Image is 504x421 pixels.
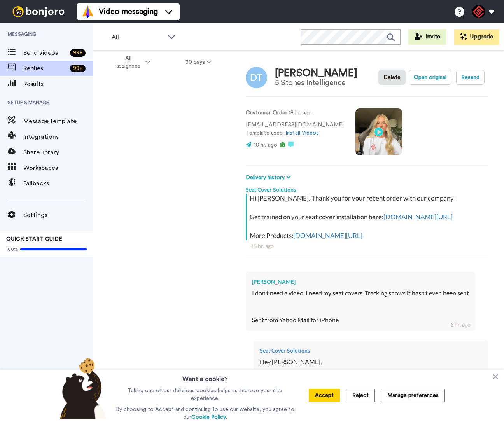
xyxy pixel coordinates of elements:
[246,121,344,137] p: [EMAIL_ADDRESS][DOMAIN_NAME] Template used:
[70,49,86,57] div: 99 +
[23,117,93,126] span: Message template
[23,132,93,141] span: Integrations
[246,109,344,117] p: : 18 hr. ago
[23,179,93,188] span: Fallbacks
[378,70,406,85] button: Delete
[82,5,94,18] img: vm-color.svg
[112,54,144,70] span: All assignees
[383,213,453,221] a: [DOMAIN_NAME][URL]
[23,64,67,73] span: Replies
[114,405,296,421] p: By choosing to Accept and continuing to use our website, you agree to our .
[99,6,158,17] span: Video messaging
[9,6,68,17] img: bj-logo-header-white.svg
[250,242,484,250] div: 18 hr. ago
[346,389,375,402] button: Reject
[275,79,357,87] div: 5 Stones Intelligence
[23,79,93,89] span: Results
[53,357,110,419] img: bear-with-cookie.png
[285,130,319,136] a: Install Videos
[246,110,287,115] strong: Customer Order
[250,194,486,240] div: Hi [PERSON_NAME], Thank you for your recent order with our company! Get trained on your seat cove...
[408,29,446,45] button: Invite
[309,389,340,402] button: Accept
[450,321,471,328] div: 6 hr. ago
[246,67,267,88] img: Image of David Tinsley
[95,51,168,73] button: All assignees
[23,163,93,173] span: Workspaces
[275,68,357,79] div: [PERSON_NAME]
[112,33,164,42] span: All
[70,65,86,72] div: 99 +
[191,414,226,420] a: Cookie Policy
[293,231,362,239] a: [DOMAIN_NAME][URL]
[168,55,229,69] button: 30 days
[252,278,469,286] div: [PERSON_NAME]
[6,246,18,252] span: 100%
[23,48,67,58] span: Send videos
[23,210,93,220] span: Settings
[6,236,62,242] span: QUICK START GUIDE
[260,347,482,355] div: Seat Cover Solutions
[409,70,451,85] button: Open original
[381,389,445,402] button: Manage preferences
[254,142,277,148] span: 18 hr. ago
[182,370,228,384] h3: Want a cookie?
[456,70,485,85] button: Resend
[246,182,488,194] div: Seat Cover Solutions
[246,173,293,182] button: Delivery history
[454,29,499,45] button: Upgrade
[114,387,296,402] p: Taking one of our delicious cookies helps us improve your site experience.
[23,148,93,157] span: Share library
[252,289,469,324] div: I don’t need a video. I need my seat covers. Tracking shows it hasn’t even been sent Sent from Ya...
